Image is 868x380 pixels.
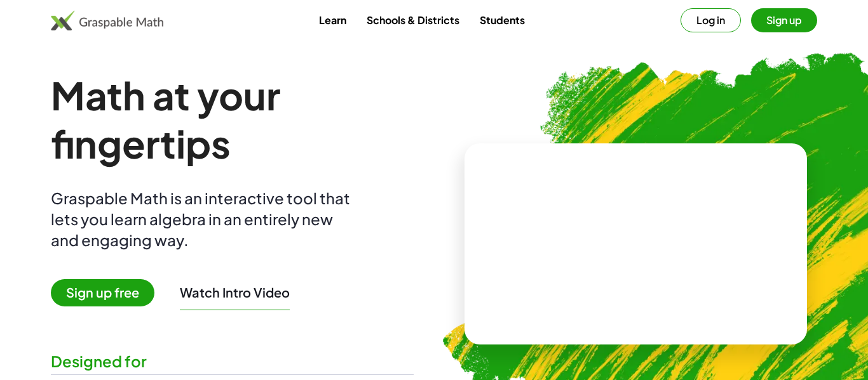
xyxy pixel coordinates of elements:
a: Schools & Districts [356,8,470,32]
div: Designed for [51,351,414,372]
span: Sign up free [51,279,154,306]
h1: Math at your fingertips [51,71,414,167]
button: Log in [681,8,741,32]
a: Learn [309,8,356,32]
a: Students [470,8,535,32]
video: What is this? This is dynamic math notation. Dynamic math notation plays a central role in how Gr... [541,197,731,292]
div: Graspable Math is an interactive tool that lets you learn algebra in an entirely new and engaging... [51,188,356,251]
button: Sign up [751,8,817,32]
button: Watch Intro Video [180,284,290,301]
